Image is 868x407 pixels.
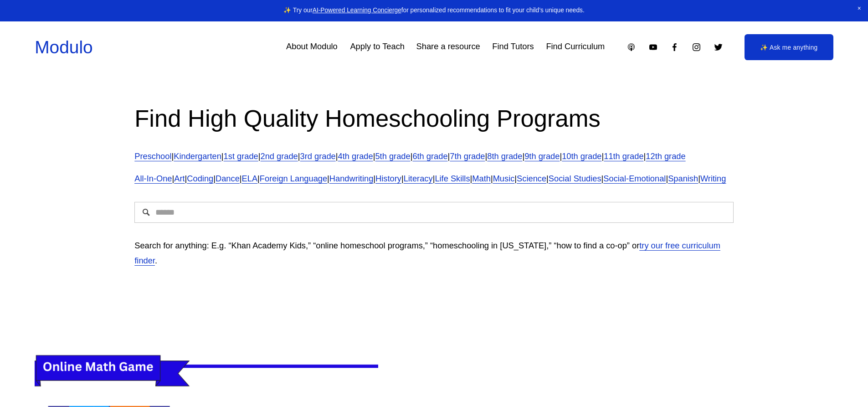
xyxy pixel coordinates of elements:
a: 9th grade [524,151,560,161]
a: Science [517,174,546,183]
h2: Find High Quality Homeschooling Programs [134,103,733,134]
a: 4th grade [338,151,373,161]
a: Art [174,174,185,183]
a: 11th grade [604,151,643,161]
a: Music [493,174,515,183]
a: Modulo [35,37,92,57]
a: Math [472,174,491,183]
a: Preschool [134,151,171,161]
a: Instagram [692,42,701,52]
a: Twitter [714,42,723,52]
a: Kindergarten [174,151,221,161]
a: Literacy [404,174,433,183]
a: 5th grade [375,151,410,161]
a: Foreign Language [260,174,327,183]
a: About Modulo [286,39,338,56]
a: Find Tutors [492,39,534,56]
a: Share a resource [416,39,480,56]
a: 1st grade [224,151,258,161]
a: Facebook [670,42,679,52]
a: 6th grade [412,151,447,161]
p: | | | | | | | | | | | | | [134,149,733,164]
a: try our free curriculum finder [134,241,720,265]
a: 8th grade [487,151,522,161]
a: 2nd grade [261,151,298,161]
input: Search [134,202,733,223]
a: Coding [187,174,213,183]
a: Life Skills [435,174,470,183]
a: Handwriting [329,174,373,183]
a: ELA [242,174,258,183]
p: Search for anything: E.g. “Khan Academy Kids,” “online homeschool programs,” “homeschooling in [U... [134,238,733,268]
a: Social-Emotional [603,174,666,183]
a: 7th grade [450,151,485,161]
a: Social Studies [549,174,601,183]
a: Spanish [668,174,698,183]
a: Find Curriculum [546,39,605,56]
a: All-In-One [134,174,172,183]
a: 12th grade [646,151,685,161]
a: 10th grade [562,151,601,161]
a: Apple Podcasts [627,42,636,52]
a: Apply to Teach [350,39,404,56]
a: YouTube [648,42,658,52]
a: AI-Powered Learning Concierge [313,7,401,14]
a: Dance [216,174,240,183]
a: 3rd grade [300,151,336,161]
a: ✨ Ask me anything [745,34,833,60]
a: Writing [700,174,726,183]
p: | | | | | | | | | | | | | | | | [134,171,733,186]
a: History [375,174,401,183]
